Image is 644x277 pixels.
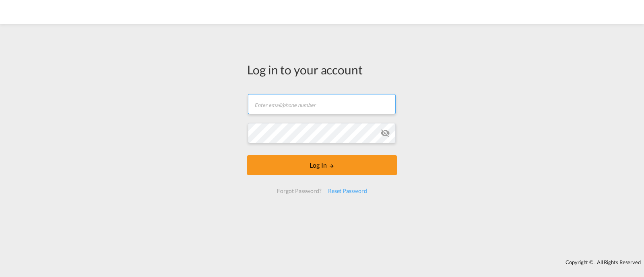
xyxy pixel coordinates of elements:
div: Log in to your account [247,61,397,78]
button: LOGIN [247,155,397,175]
md-icon: icon-eye-off [380,128,390,138]
input: Enter email/phone number [248,94,396,114]
div: Forgot Password? [274,184,324,198]
div: Reset Password [325,184,370,198]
